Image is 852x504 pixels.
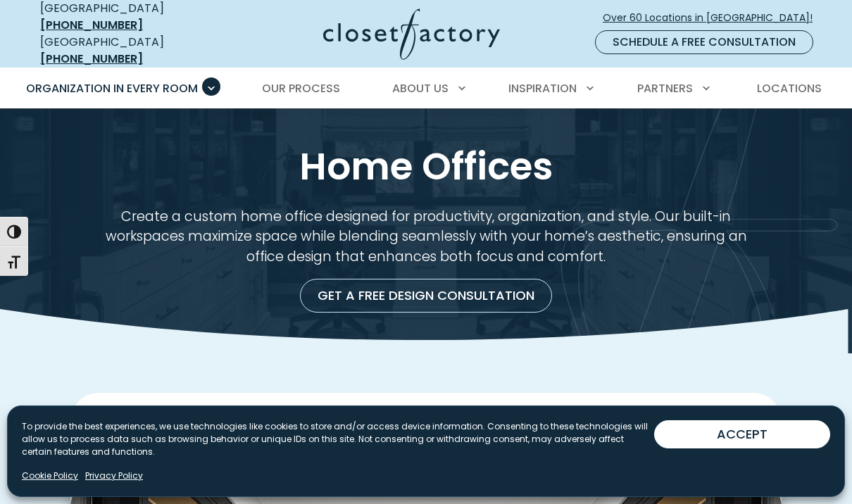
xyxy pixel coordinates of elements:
span: Custom Home Offices for Every [244,403,608,436]
span: About Us [392,80,449,96]
span: Locations [757,80,822,96]
p: To provide the best experiences, we use technologies like cookies to store and/or access device i... [22,420,654,458]
p: Create a custom home office designed for productivity, organization, and style. Our built-in work... [104,207,748,267]
span: Partners [637,80,693,96]
div: [GEOGRAPHIC_DATA] [40,34,213,68]
a: [PHONE_NUMBER] [40,17,143,33]
span: Our Process [262,80,340,96]
a: Get a Free Design Consultation [300,279,552,313]
span: Inspiration [508,80,577,96]
img: Closet Factory Logo [323,8,500,60]
a: Over 60 Locations in [GEOGRAPHIC_DATA]! [602,6,825,30]
a: Privacy Policy [85,470,143,482]
nav: Primary Menu [16,69,836,108]
a: Schedule a Free Consultation [595,30,813,54]
h1: Home Offices [37,144,815,190]
span: Organization in Every Room [26,80,198,96]
button: ACCEPT [654,420,830,448]
a: [PHONE_NUMBER] [40,51,143,67]
span: Over 60 Locations in [GEOGRAPHIC_DATA]! [603,11,824,25]
a: Cookie Policy [22,470,78,482]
